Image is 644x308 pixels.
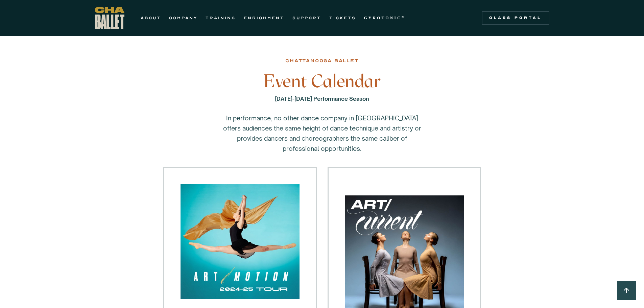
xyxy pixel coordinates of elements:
a: ENRICHMENT [244,14,284,22]
a: GYROTONIC® [364,14,405,22]
a: Class Portal [482,11,549,25]
a: home [95,7,124,29]
a: TICKETS [329,14,356,22]
a: TRAINING [206,14,236,22]
sup: ® [402,15,405,19]
h3: Event Calendar [212,71,432,91]
div: Class Portal [486,15,545,21]
a: SUPPORT [292,14,321,22]
strong: GYROTONIC [364,16,402,20]
a: COMPANY [169,14,197,22]
div: chattanooga ballet [285,57,358,65]
p: In performance, no other dance company in [GEOGRAPHIC_DATA] offers audiences the same height of d... [221,113,424,153]
a: ABOUT [141,14,161,22]
strong: [DATE]-[DATE] Performance Season [275,95,369,102]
